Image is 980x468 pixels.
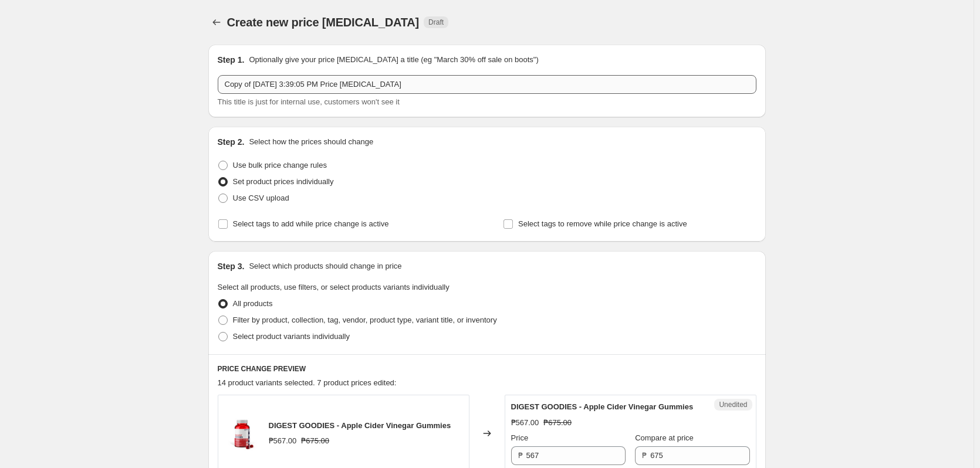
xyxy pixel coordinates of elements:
h6: PRICE CHANGE PREVIEW [218,364,756,374]
span: DIGEST GOODIES - Apple Cider Vinegar Gummies [511,402,694,411]
span: DIGEST GOODIES - Apple Cider Vinegar Gummies [269,421,451,430]
div: ₱567.00 [269,435,297,447]
span: Select product variants individually [233,332,350,341]
span: Create new price [MEDICAL_DATA] [227,16,420,29]
input: 30% off holiday sale [218,75,756,94]
span: Select tags to add while price change is active [233,219,389,228]
span: Compare at price [635,433,694,442]
p: Select which products should change in price [249,260,401,272]
span: Use bulk price change rules [233,161,327,169]
button: Price change jobs [208,14,225,30]
span: Price [511,433,529,442]
span: ₱ [642,451,647,460]
span: Filter by product, collection, tag, vendor, product type, variant title, or inventory [233,316,497,324]
span: All products [233,299,273,308]
span: Set product prices individually [233,177,334,186]
h2: Step 1. [218,54,245,66]
div: ₱567.00 [511,417,539,429]
span: Draft [428,18,444,27]
span: Use CSV upload [233,194,289,202]
span: Select tags to remove while price change is active [518,219,687,228]
span: ₱ [518,451,523,460]
span: This title is just for internal use, customers won't see it [218,97,400,106]
p: Optionally give your price [MEDICAL_DATA] a title (eg "March 30% off sale on boots") [249,54,538,66]
span: Unedited [719,400,747,409]
span: Select all products, use filters, or select products variants individually [218,283,450,291]
img: PDP_MKT_ACV_1_1200x1200_V7_GN_80x.png [224,416,259,451]
h2: Step 2. [218,136,245,148]
strike: ₱675.00 [543,417,572,429]
span: 14 product variants selected. 7 product prices edited: [218,378,397,387]
h2: Step 3. [218,260,245,272]
strike: ₱675.00 [301,435,329,447]
p: Select how the prices should change [249,136,373,148]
